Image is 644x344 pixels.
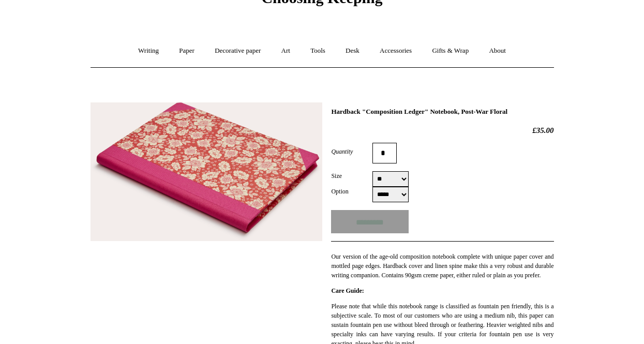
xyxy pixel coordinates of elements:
[336,37,369,65] a: Desk
[480,37,515,65] a: About
[301,37,335,65] a: Tools
[331,187,372,196] label: Option
[205,37,270,65] a: Decorative paper
[91,102,322,242] img: Hardback "Composition Ledger" Notebook, Post-War Floral
[331,126,553,135] h2: £35.00
[423,37,478,65] a: Gifts & Wrap
[331,252,553,280] p: Our version of the age-old composition notebook complete with unique paper cover and mottled page...
[170,37,204,65] a: Paper
[331,287,364,294] strong: Care Guide:
[370,37,421,65] a: Accessories
[331,147,372,156] label: Quantity
[129,37,168,65] a: Writing
[272,37,299,65] a: Art
[331,171,372,181] label: Size
[331,108,553,116] h1: Hardback "Composition Ledger" Notebook, Post-War Floral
